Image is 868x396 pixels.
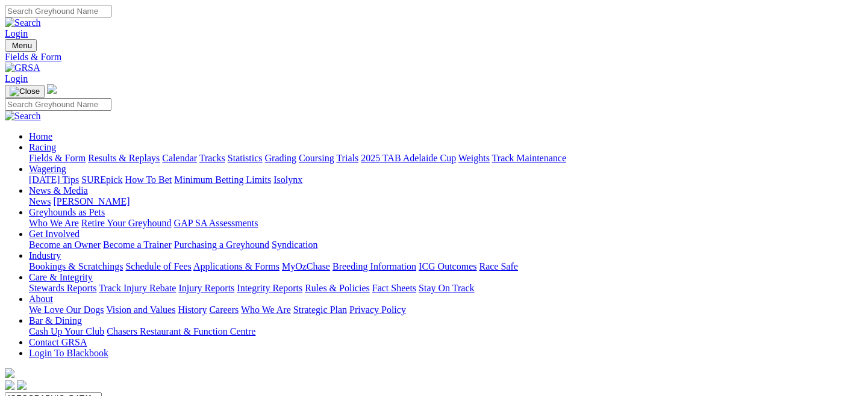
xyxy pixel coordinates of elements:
a: Track Injury Rebate [99,283,176,293]
a: Careers [209,305,239,315]
span: Menu [12,41,32,50]
a: [DATE] Tips [29,175,79,185]
a: Grading [265,153,296,163]
img: twitter.svg [17,380,27,390]
a: Care & Integrity [29,272,93,282]
a: Calendar [162,153,197,163]
img: facebook.svg [5,380,14,390]
div: Racing [29,153,863,164]
a: MyOzChase [282,261,330,271]
div: Care & Integrity [29,283,863,294]
a: We Love Our Dogs [29,305,104,315]
a: Cash Up Your Club [29,326,104,336]
a: Become an Owner [29,240,101,250]
a: Tracks [199,153,225,163]
a: Fields & Form [29,153,86,163]
a: 2025 TAB Adelaide Cup [361,153,456,163]
div: About [29,305,863,315]
a: Home [29,131,52,141]
a: Syndication [272,240,317,250]
a: Greyhounds as Pets [29,207,105,217]
a: Who We Are [241,305,291,315]
a: Coursing [299,153,334,163]
div: Wagering [29,175,863,185]
a: Fields & Form [5,52,863,63]
div: News & Media [29,196,863,207]
a: GAP SA Assessments [174,218,258,228]
button: Toggle navigation [5,85,45,98]
a: Injury Reports [178,283,234,293]
a: Minimum Betting Limits [174,175,271,185]
a: SUREpick [81,175,122,185]
a: Get Involved [29,229,80,239]
a: Vision and Values [106,305,175,315]
div: Industry [29,261,863,272]
a: Bookings & Scratchings [29,261,123,271]
a: How To Bet [125,175,172,185]
a: Login To Blackbook [29,348,108,358]
a: Contact GRSA [29,337,87,347]
a: History [178,305,207,315]
a: Retire Your Greyhound [81,218,172,228]
a: About [29,294,53,304]
a: Bar & Dining [29,315,82,326]
div: Get Involved [29,240,863,250]
a: Schedule of Fees [125,261,191,271]
a: Strategic Plan [293,305,347,315]
a: Who We Are [29,218,79,228]
a: Weights [458,153,490,163]
a: Results & Replays [88,153,160,163]
img: GRSA [5,63,40,73]
img: Close [10,87,40,96]
a: Wagering [29,164,66,174]
a: Statistics [228,153,263,163]
a: Rules & Policies [305,283,370,293]
img: Search [5,17,41,28]
a: Chasers Restaurant & Function Centre [107,326,255,336]
a: Isolynx [273,175,302,185]
button: Toggle navigation [5,39,37,52]
a: News & Media [29,185,88,196]
a: Integrity Reports [237,283,302,293]
a: Become a Trainer [103,240,172,250]
input: Search [5,98,111,111]
a: Industry [29,250,61,261]
a: News [29,196,51,206]
a: Trials [336,153,358,163]
a: Race Safe [479,261,517,271]
a: Privacy Policy [349,305,406,315]
a: Racing [29,142,56,152]
a: Breeding Information [333,261,416,271]
a: Purchasing a Greyhound [174,240,269,250]
a: Track Maintenance [492,153,566,163]
a: Applications & Forms [193,261,279,271]
div: Bar & Dining [29,326,863,337]
input: Search [5,5,111,17]
a: [PERSON_NAME] [53,196,130,206]
div: Greyhounds as Pets [29,218,863,229]
a: Stewards Reports [29,283,96,293]
img: logo-grsa-white.png [5,368,14,378]
a: Fact Sheets [372,283,416,293]
a: Stay On Track [419,283,474,293]
a: Login [5,73,28,84]
img: logo-grsa-white.png [47,84,57,94]
img: Search [5,111,41,122]
a: Login [5,28,28,39]
a: ICG Outcomes [419,261,476,271]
